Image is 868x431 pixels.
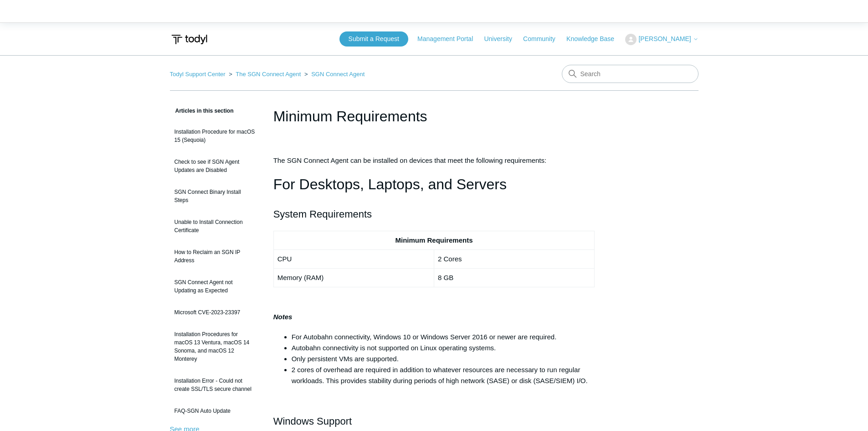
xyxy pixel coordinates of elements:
li: Only persistent VMs are supported. [292,353,595,364]
a: Todyl Support Center [170,71,226,78]
td: 2 Cores [434,249,594,268]
td: CPU [273,249,434,268]
a: FAQ-SGN Auto Update [170,402,260,420]
td: 8 GB [434,268,594,287]
a: Microsoft CVE-2023-23397 [170,304,260,321]
a: Installation Procedures for macOS 13 Ventura, macOS 14 Sonoma, and macOS 12 Monterey [170,326,260,368]
a: Installation Error - Could not create SSL/TLS secure channel [170,372,260,398]
h1: Minimum Requirements [273,105,595,127]
li: SGN Connect Agent [303,71,365,78]
span: For Desktops, Laptops, and Servers [273,176,507,192]
a: Community [523,34,565,44]
a: SGN Connect Binary Install Steps [170,183,260,209]
a: University [484,34,521,44]
a: SGN Connect Agent not Updating as Expected [170,274,260,299]
li: Autobahn connectivity is not supported on Linux operating systems. [292,343,595,353]
a: Installation Procedure for macOS 15 (Sequoia) [170,123,260,149]
span: [PERSON_NAME] [638,35,691,42]
a: Unable to Install Connection Certificate [170,213,260,239]
span: The SGN Connect Agent can be installed on devices that meet the following requirements: [273,156,547,164]
a: Submit a Request [339,31,408,47]
li: The SGN Connect Agent [227,71,303,78]
li: For Autobahn connectivity, Windows 10 or Windows Server 2016 or newer are required. [292,332,595,343]
strong: Notes [273,313,293,321]
a: How to Reclaim an SGN IP Address [170,244,260,269]
strong: Minimum Requirements [395,236,473,244]
input: Search [562,65,699,83]
a: The SGN Connect Agent [236,71,301,78]
a: Check to see if SGN Agent Updates are Disabled [170,153,260,179]
button: [PERSON_NAME] [625,34,698,45]
span: Articles in this section [170,108,234,114]
li: 2 cores of overhead are required in addition to whatever resources are necessary to run regular w... [292,364,595,386]
span: System Requirements [273,208,372,220]
li: Todyl Support Center [170,71,227,78]
a: Management Portal [417,34,482,44]
img: Todyl Support Center Help Center home page [170,31,209,48]
a: Knowledge Base [566,34,623,44]
td: Memory (RAM) [273,268,434,287]
a: SGN Connect Agent [311,71,365,78]
span: Windows Support [273,415,352,427]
